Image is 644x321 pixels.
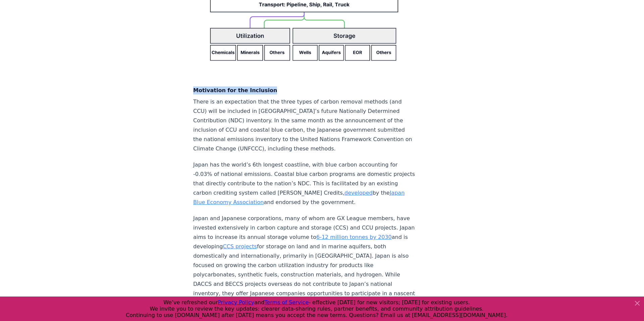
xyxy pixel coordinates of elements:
a: developed [344,190,373,196]
a: 6-12 million tonnes by 2030 [316,234,392,240]
p: There is an expectation that the three types of carbon removal methods (and CCU) will be included... [193,97,415,153]
p: Japan has the world’s 6th longest coastline, with blue carbon accounting for -0.03% of national e... [193,160,415,207]
p: Japan and Japanese corporations, many of whom are GX League members, have invested extensively in... [193,214,415,308]
a: CCS projects [223,243,257,250]
h4: Motivation for the Inclusion [193,86,415,94]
